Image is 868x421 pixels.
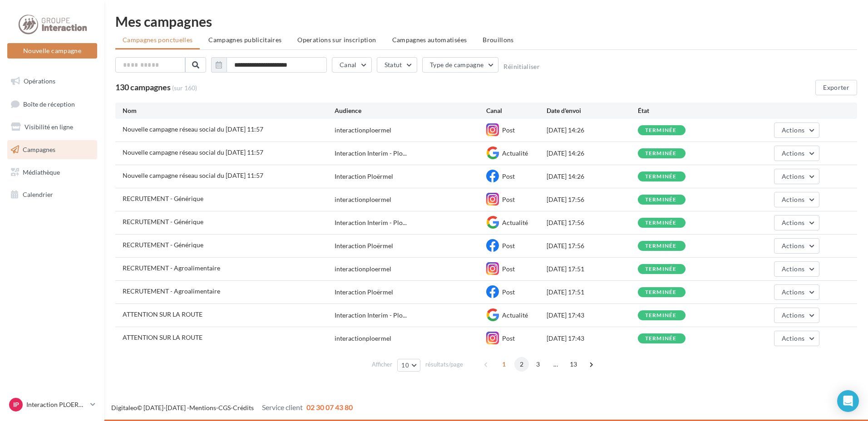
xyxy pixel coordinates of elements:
span: 02 30 07 43 80 [306,403,353,411]
span: ... [548,357,563,372]
span: RECRUTEMENT - Agroalimentaire [123,287,220,295]
span: Actions [782,219,804,226]
span: Actualité [502,311,528,319]
div: terminée [645,336,677,342]
span: (sur 160) [172,83,197,93]
span: 10 [401,362,409,369]
a: Opérations [5,72,99,91]
div: [DATE] 17:56 [547,195,637,204]
div: [DATE] 17:43 [547,334,637,343]
span: Post [502,334,515,342]
button: Actions [774,122,819,138]
span: Post [502,126,515,134]
span: Interaction Interim - Plo... [335,218,407,227]
button: Statut [377,57,417,73]
div: [DATE] 17:56 [547,241,637,250]
span: Actions [782,196,804,203]
span: Service client [262,403,303,411]
div: interactionploermel [335,264,391,274]
button: Réinitialiser [503,63,540,70]
a: Campagnes [5,140,99,159]
div: terminée [645,151,677,157]
span: Interaction Interim - Plo... [335,311,407,320]
div: terminée [645,243,677,249]
span: Opérations [24,77,55,85]
span: résultats/page [425,360,463,369]
div: Open Intercom Messenger [837,390,859,412]
span: RECRUTEMENT - Agroalimentaire [123,264,220,272]
span: Boîte de réception [23,100,75,108]
div: terminée [645,313,677,318]
button: Canal [332,57,372,73]
span: 2 [514,357,529,372]
div: [DATE] 14:26 [547,149,637,158]
a: Calendrier [5,185,99,204]
div: interactionploermel [335,126,391,135]
button: Actions [774,238,819,254]
div: [DATE] 17:51 [547,288,637,297]
button: Actions [774,331,819,346]
span: 13 [566,357,581,372]
div: Date d'envoi [547,106,637,115]
button: Actions [774,261,819,277]
div: Mes campagnes [115,15,857,28]
div: terminée [645,266,677,272]
div: Nom [123,106,335,115]
button: Type de campagne [422,57,499,73]
span: Actions [782,126,804,134]
div: terminée [645,289,677,295]
div: interactionploermel [335,334,391,343]
button: Actions [774,308,819,323]
div: État [638,106,729,115]
div: Interaction Ploërmel [335,172,393,181]
a: Crédits [233,404,254,411]
div: terminée [645,174,677,180]
span: Actions [782,242,804,250]
a: Digitaleo [111,404,137,411]
a: Boîte de réception [5,94,99,114]
span: Actions [782,334,804,342]
button: Actions [774,215,819,230]
span: 130 campagnes [115,82,171,92]
span: Nouvelle campagne réseau social du 20-08-2025 11:57 [123,171,263,179]
span: Actions [782,288,804,296]
div: Interaction Ploërmel [335,288,393,297]
span: Brouillons [483,36,514,44]
span: Post [502,172,515,180]
span: ATTENTION SUR LA ROUTE [123,333,202,341]
span: Calendrier [23,191,53,198]
span: Médiathèque [23,168,60,176]
span: Post [502,242,515,250]
a: CGS [218,404,231,411]
span: Afficher [372,360,392,369]
a: Médiathèque [5,163,99,182]
span: RECRUTEMENT - Générique [123,241,203,249]
span: Actions [782,149,804,157]
a: Mentions [189,404,216,411]
span: Nouvelle campagne réseau social du 20-08-2025 11:57 [123,125,263,133]
div: [DATE] 17:51 [547,264,637,274]
span: Post [502,196,515,203]
button: Actions [774,146,819,161]
span: Visibilité en ligne [25,123,73,131]
div: terminée [645,220,677,226]
div: interactionploermel [335,195,391,204]
button: Actions [774,284,819,300]
button: Actions [774,169,819,184]
span: 1 [497,357,511,372]
span: RECRUTEMENT - Générique [123,218,203,225]
span: Campagnes publicitaires [208,36,281,44]
span: 3 [531,357,545,372]
span: RECRUTEMENT - Générique [123,195,203,202]
button: Actions [774,192,819,207]
span: ATTENTION SUR LA ROUTE [123,310,202,318]
div: terminée [645,197,677,203]
span: Interaction Interim - Plo... [335,149,407,158]
span: IP [13,400,19,409]
p: Interaction PLOERMEL [26,400,87,409]
div: Canal [486,106,547,115]
div: Audience [335,106,486,115]
span: Campagnes [23,146,55,153]
span: Operations sur inscription [297,36,376,44]
span: © [DATE]-[DATE] - - - [111,404,353,411]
